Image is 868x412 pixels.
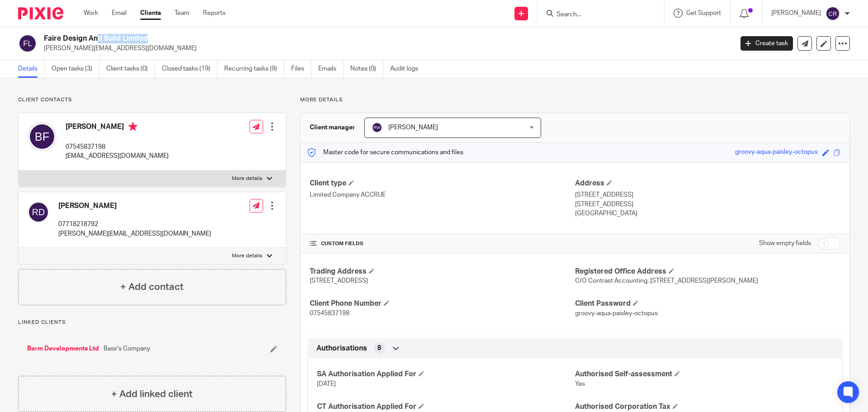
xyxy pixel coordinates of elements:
[826,6,840,21] img: svg%3E
[224,60,284,78] a: Recurring tasks (9)
[310,123,355,132] h3: Client manager
[310,299,575,308] h4: Client Phone Number
[18,7,63,19] img: Pixie
[28,201,49,223] img: svg%3E
[575,278,758,284] span: C/O Contrast Accounting, [STREET_ADDRESS][PERSON_NAME]
[575,369,833,379] h4: Authorised Self-assessment
[111,387,193,401] h4: + Add linked client
[310,310,349,317] span: 07545837198
[317,369,575,379] h4: SA Authorisation Applied For
[317,381,336,387] span: [DATE]
[300,96,850,104] p: More details
[44,44,727,53] p: [PERSON_NAME][EMAIL_ADDRESS][DOMAIN_NAME]
[316,344,367,353] span: Authorisations
[686,10,721,16] span: Get Support
[575,179,840,188] h4: Address
[377,344,381,353] span: 8
[18,96,286,104] p: Client contacts
[66,142,169,152] p: 07545837198
[310,267,575,276] h4: Trading Address
[317,402,575,412] h4: CT Authorisation Applied For
[575,299,840,308] h4: Client Password
[575,200,840,209] p: [STREET_ADDRESS]
[556,11,637,19] input: Search
[140,9,161,18] a: Clients
[58,220,211,229] p: 07718218792
[128,122,137,131] i: Primary
[84,9,98,18] a: Work
[575,381,585,387] span: Yes
[104,344,150,353] span: Basir's Company
[575,190,840,199] p: [STREET_ADDRESS]
[203,9,226,18] a: Reports
[759,239,811,248] label: Show empty fields
[58,201,211,211] h4: [PERSON_NAME]
[771,9,821,18] p: [PERSON_NAME]
[66,122,169,133] h4: [PERSON_NAME]
[291,60,311,78] a: Files
[310,240,575,247] h4: CUSTOM FIELDS
[28,122,57,151] img: svg%3E
[27,344,99,353] a: Berm Developments Ltd
[741,36,793,51] a: Create task
[310,278,368,284] span: [STREET_ADDRESS]
[388,124,438,131] span: [PERSON_NAME]
[232,252,262,260] p: More details
[44,34,590,43] h2: Faire Design And Build Limited
[575,209,840,218] p: [GEOGRAPHIC_DATA]
[232,175,262,182] p: More details
[318,60,344,78] a: Emails
[390,60,425,78] a: Audit logs
[307,148,463,157] p: Master code for secure communications and files
[310,179,575,188] h4: Client type
[58,229,211,238] p: [PERSON_NAME][EMAIL_ADDRESS][DOMAIN_NAME]
[66,152,169,161] p: [EMAIL_ADDRESS][DOMAIN_NAME]
[575,402,833,412] h4: Authorised Corporation Tax
[162,60,217,78] a: Closed tasks (19)
[372,122,382,133] img: svg%3E
[575,267,840,276] h4: Registered Office Address
[310,190,575,199] p: Limited Company ACCRUE
[350,60,383,78] a: Notes (0)
[112,9,127,18] a: Email
[120,280,184,294] h4: + Add contact
[106,60,155,78] a: Client tasks (0)
[52,60,99,78] a: Open tasks (3)
[175,9,189,18] a: Team
[18,34,37,53] img: svg%3E
[575,310,658,317] span: groovy-aqua-paisley-octopus
[18,60,45,78] a: Details
[18,319,286,326] p: Linked clients
[735,147,818,158] div: groovy-aqua-paisley-octopus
